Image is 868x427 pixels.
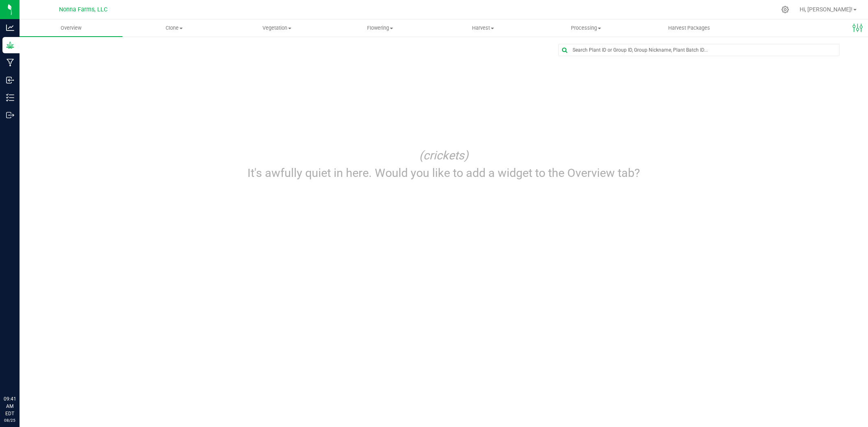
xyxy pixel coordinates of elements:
[432,20,535,37] a: Harvest
[6,76,14,84] inline-svg: Inbound
[657,24,721,32] span: Harvest Packages
[8,362,33,386] iframe: Resource center
[6,94,14,102] inline-svg: Inventory
[245,164,643,182] p: It's awfully quiet in here. Would you like to add a widget to the Overview tab?
[6,59,14,67] inline-svg: Manufacturing
[328,20,431,37] a: Flowering
[50,24,92,32] span: Overview
[6,41,14,49] inline-svg: Grow
[6,111,14,119] inline-svg: Outbound
[4,395,16,417] p: 09:41 AM EDT
[329,24,431,32] span: Flowering
[59,6,107,13] span: Nonna Farms, LLC
[535,20,638,37] a: Processing
[4,417,16,423] p: 08/25
[780,6,790,13] div: Manage settings
[20,20,122,37] a: Overview
[800,6,853,13] span: Hi, [PERSON_NAME]!
[123,24,225,32] span: Clone
[122,20,225,37] a: Clone
[559,44,839,56] input: Search Plant ID or Group ID, Group Nickname, Plant Batch ID...
[6,24,14,32] inline-svg: Analytics
[225,20,328,37] a: Vegetation
[226,24,328,32] span: Vegetation
[432,24,534,32] span: Harvest
[638,20,741,37] a: Harvest Packages
[419,148,468,162] i: (crickets)
[535,24,637,32] span: Processing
